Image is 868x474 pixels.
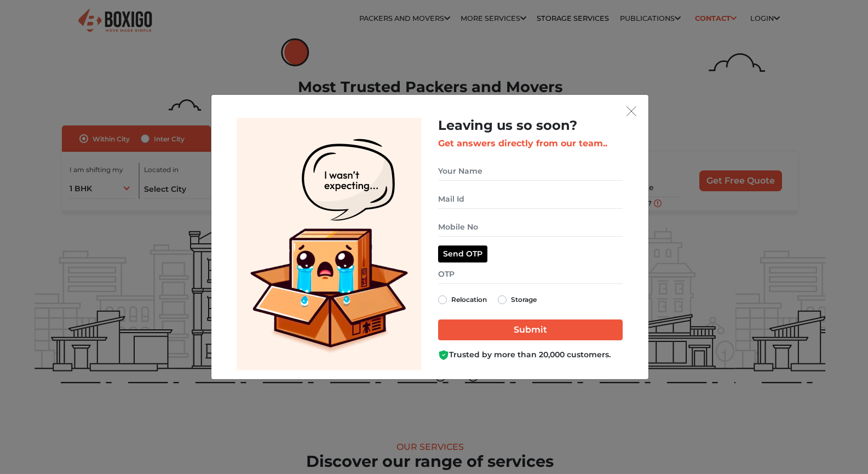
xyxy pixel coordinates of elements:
[438,190,623,209] input: Mail Id
[438,350,449,361] img: Boxigo Customer Shield
[511,293,537,306] label: Storage
[438,319,623,340] input: Submit
[438,218,623,237] input: Mobile No
[438,349,623,361] div: Trusted by more than 20,000 customers.
[626,106,636,116] img: exit
[451,293,487,306] label: Relocation
[438,138,623,149] h3: Get answers directly from our team..
[438,245,487,262] button: Send OTP
[438,118,623,134] h2: Leaving us so soon?
[438,162,623,181] input: Your Name
[438,265,623,284] input: OTP
[237,118,422,370] img: Lead Welcome Image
